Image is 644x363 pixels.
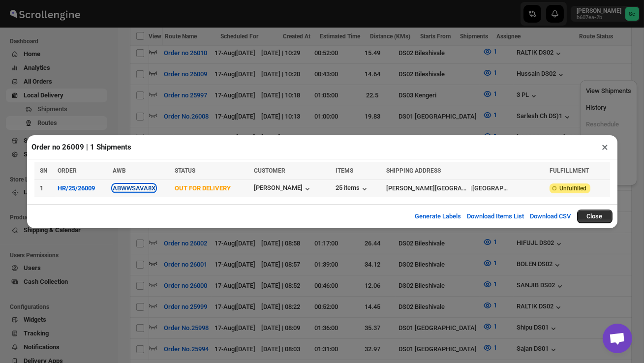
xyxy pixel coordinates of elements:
span: CUSTOMER [254,167,285,174]
button: [PERSON_NAME] [254,184,312,194]
span: ORDER [58,167,77,174]
td: 1 [34,180,55,197]
span: ITEMS [336,167,353,174]
button: Close [577,210,613,223]
a: Open chat [603,324,632,353]
button: Generate Labels [409,207,467,226]
button: ABWWSAVA8X [113,184,155,192]
span: FULFILLMENT [550,167,589,174]
button: HR/25/26009 [58,184,95,192]
div: [GEOGRAPHIC_DATA] [472,183,509,193]
div: | [386,183,543,193]
button: 25 items [336,184,369,194]
button: Download Items List [461,207,530,226]
div: [PERSON_NAME][GEOGRAPHIC_DATA] [386,183,470,193]
h2: Order no 26009 | 1 Shipments [32,142,132,152]
span: AWB [113,167,126,174]
span: OUT FOR DELIVERY [175,184,231,192]
span: Unfulfilled [559,184,586,192]
span: SN [40,167,48,174]
span: SHIPPING ADDRESS [386,167,441,174]
button: Download CSV [524,207,577,226]
span: STATUS [175,167,195,174]
button: × [598,140,613,154]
